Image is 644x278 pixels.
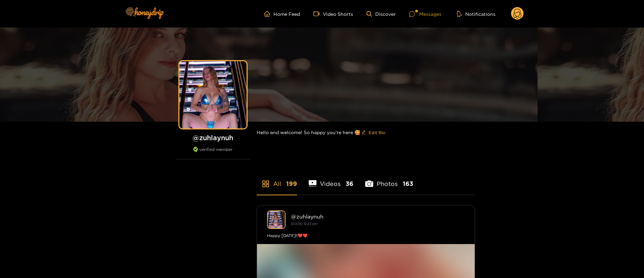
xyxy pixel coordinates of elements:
[264,11,300,17] a: Home Feed
[267,210,286,229] img: zuhlaynuh
[257,122,475,143] div: Hello and welcome! So happy you’re here 🥰
[267,232,465,239] div: Happy [DATE]!!❤️❤️
[361,130,366,135] span: edit
[262,180,270,188] span: appstore
[313,11,353,17] a: Video Shorts
[291,222,317,226] small: [DATE] 12:23 pm
[409,10,441,18] div: Messages
[346,180,353,188] span: 36
[257,164,297,195] li: All
[291,213,465,220] div: @ zuhlaynuh
[360,127,387,138] button: editEdit Bio
[455,10,498,17] button: Notifications
[365,164,413,195] li: Photos
[176,133,250,142] h1: @ zuhlaynuh
[264,11,273,17] span: home
[176,147,250,159] div: verified member
[313,11,323,17] span: video-camera
[367,11,396,17] a: Discover
[403,180,413,188] span: 163
[369,129,385,136] span: Edit Bio
[309,164,354,195] li: Videos
[286,180,297,188] span: 199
